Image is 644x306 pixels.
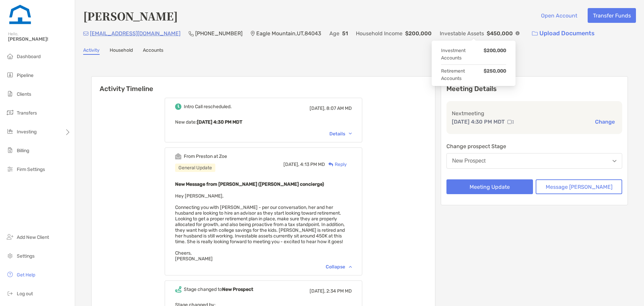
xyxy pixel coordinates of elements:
[588,8,636,23] button: Transfer Funds
[310,105,325,111] span: [DATE],
[325,161,347,168] div: Reply
[184,154,227,159] div: From Preston at Zoe
[195,29,243,38] p: [PHONE_NUMBER]
[452,109,617,118] p: Next meeting
[310,288,325,294] span: [DATE],
[17,129,37,135] span: Investing
[441,68,480,82] span: Retirement Accounts
[175,193,345,262] span: Hey [PERSON_NAME], Connecting you with [PERSON_NAME] - per our conversation, her and her husband ...
[17,291,33,297] span: Log out
[83,47,100,55] a: Activity
[6,233,14,241] img: add_new_client icon
[175,103,181,110] img: Event icon
[17,54,41,59] span: Dashboard
[83,8,178,24] h4: [PERSON_NAME]
[17,148,29,154] span: Billing
[349,133,352,135] img: Chevron icon
[189,31,194,36] img: Phone Icon
[446,153,622,169] button: New Prospect
[175,181,324,187] b: New Message from [PERSON_NAME] ([PERSON_NAME] concierge)
[6,252,14,260] img: settings icon
[405,29,432,38] p: $200,000
[300,162,325,167] span: 4:13 PM MD
[6,52,14,60] img: dashboard icon
[6,146,14,154] img: billing icon
[8,3,32,27] img: Zoe Logo
[612,160,616,162] img: Open dropdown arrow
[507,119,514,125] img: communication type
[487,29,513,38] p: $450,000
[143,47,163,55] a: Accounts
[326,288,352,294] span: 2:34 PM MD
[6,127,14,135] img: investing icon
[441,47,480,62] span: Investment Accounts
[6,108,14,117] img: transfers icon
[184,104,232,110] div: Intro Call rescheduled.
[536,8,582,23] button: Open Account
[6,165,14,173] img: firm-settings icon
[90,29,180,38] p: [EMAIL_ADDRESS][DOMAIN_NAME]
[256,29,321,38] p: Eagle Mountain , UT , 84043
[17,73,34,78] span: Pipeline
[329,29,339,38] p: Age
[251,31,255,36] img: Location Icon
[532,31,538,36] img: button icon
[593,118,617,125] button: Change
[516,31,520,35] img: Info Icon
[92,77,435,93] h6: Activity Timeline
[283,162,299,167] span: [DATE],
[17,110,37,116] span: Transfers
[440,29,484,38] p: Investable Assets
[17,91,31,97] span: Clients
[536,179,622,194] button: Message [PERSON_NAME]
[446,85,622,93] p: Meeting Details
[175,164,215,172] div: General Update
[17,234,49,240] span: Add New Client
[8,36,71,42] span: [PERSON_NAME]!
[342,29,348,38] p: 51
[328,162,333,167] img: Reply icon
[326,264,352,270] div: Collapse
[6,71,14,79] img: pipeline icon
[197,119,242,125] b: [DATE] 4:30 PM MDT
[17,253,35,259] span: Settings
[175,153,181,160] img: Event icon
[484,68,506,82] strong: $250,000
[452,118,505,126] p: [DATE] 4:30 PM MDT
[17,272,35,278] span: Get Help
[452,158,486,164] div: New Prospect
[6,90,14,98] img: clients icon
[446,142,622,150] p: Change prospect Stage
[175,118,352,126] p: New date :
[83,32,89,36] img: Email Icon
[184,287,253,292] div: Stage changed to
[6,270,14,278] img: get-help icon
[446,179,533,194] button: Meeting Update
[329,131,352,137] div: Details
[6,289,14,297] img: logout icon
[175,286,181,293] img: Event icon
[326,105,352,111] span: 8:07 AM MD
[110,47,133,55] a: Household
[349,266,352,268] img: Chevron icon
[528,26,599,41] a: Upload Documents
[17,167,45,172] span: Firm Settings
[356,29,402,38] p: Household Income
[484,47,506,62] strong: $200,000
[222,287,253,292] b: New Prospect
